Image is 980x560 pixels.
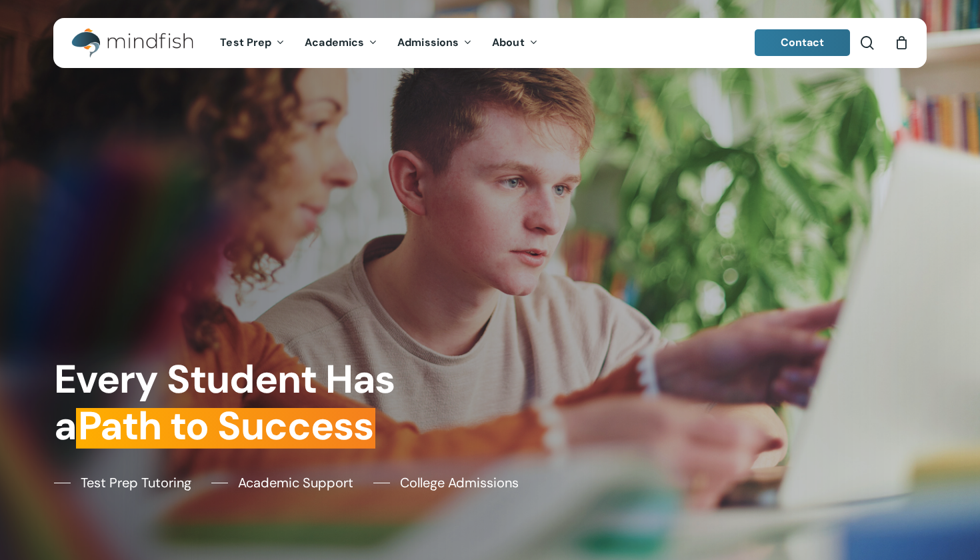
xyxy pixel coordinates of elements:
header: Main Menu [53,18,927,68]
nav: Main Menu [210,18,547,68]
span: About [492,35,525,49]
a: About [482,37,548,49]
a: Academics [295,37,387,49]
span: Admissions [397,35,459,49]
h1: Every Student Has a [54,356,481,450]
span: Test Prep [220,35,271,49]
span: Contact [781,35,825,49]
a: College Admissions [373,473,519,493]
a: Test Prep [210,37,295,49]
a: Admissions [387,37,482,49]
span: Academic Support [238,473,353,493]
span: College Admissions [400,473,519,493]
a: Academic Support [211,473,353,493]
a: Contact [755,29,851,56]
span: Test Prep Tutoring [81,473,191,493]
span: Academics [305,35,364,49]
a: Test Prep Tutoring [54,473,191,493]
em: Path to Success [76,401,375,451]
